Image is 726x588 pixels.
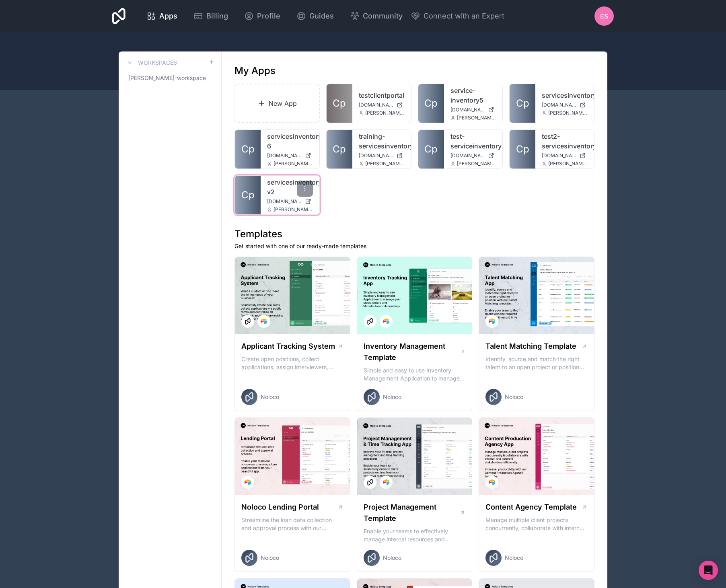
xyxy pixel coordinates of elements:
p: Get started with one of our ready-made templates [234,242,594,250]
a: [DOMAIN_NAME] [450,152,496,159]
span: Guides [309,10,334,22]
img: Airtable Logo [489,479,495,485]
span: Noloco [261,393,279,401]
a: Community [343,7,409,25]
span: Cp [333,143,346,156]
span: Apps [159,10,177,22]
span: [DOMAIN_NAME] [359,102,393,108]
a: test-serviceinventory [450,132,496,151]
a: [DOMAIN_NAME] [359,152,405,159]
a: Cp [418,84,444,123]
h1: Applicant Tracking System [241,341,335,352]
a: Workspaces [125,58,177,68]
a: Cp [510,84,535,123]
a: testclientportal [359,90,405,100]
a: Cp [235,130,261,169]
a: Apps [140,7,184,25]
a: [DOMAIN_NAME] [359,102,405,108]
a: [DOMAIN_NAME] [450,107,496,113]
a: [DOMAIN_NAME] [542,152,588,159]
a: Profile [238,7,287,25]
a: Billing [187,7,234,25]
span: [PERSON_NAME][EMAIL_ADDRESS][DOMAIN_NAME] [365,160,405,167]
a: servicesinventory-6 [267,132,313,151]
span: Connect with an Expert [424,10,504,22]
span: [DOMAIN_NAME] [450,152,485,159]
span: [DOMAIN_NAME] [542,102,576,108]
img: Airtable Logo [489,318,495,325]
img: Airtable Logo [245,479,251,485]
span: [DOMAIN_NAME] [359,152,393,159]
h1: My Apps [234,64,276,77]
h1: Content Agency Template [485,502,577,513]
h1: Inventory Management Template [364,341,460,363]
a: test2-servicesinventory [542,132,588,151]
p: Simple and easy to use Inventory Management Application to manage your stock, orders and Manufact... [364,366,466,382]
h1: Templates [234,228,594,241]
a: servicesinventory-v2 [267,177,313,197]
a: Cp [510,130,535,169]
a: [PERSON_NAME]-workspace [125,71,215,85]
span: Noloco [383,393,401,401]
span: Noloco [505,393,523,401]
span: Noloco [383,554,401,562]
span: Cp [516,97,529,110]
span: [DOMAIN_NAME] [450,107,485,113]
a: Guides [290,7,340,25]
img: Airtable Logo [383,479,389,485]
a: servicesinventory [542,90,588,100]
a: [DOMAIN_NAME] [267,152,313,159]
a: Cp [235,176,261,214]
a: [DOMAIN_NAME] [542,102,588,108]
span: [DOMAIN_NAME] [267,152,302,159]
a: training-servicesinventory [359,132,405,151]
span: [DOMAIN_NAME] [267,198,302,205]
span: Cp [241,189,255,201]
span: Cp [333,97,346,110]
p: Identify, source and match the right talent to an open project or position with our Talent Matchi... [485,355,588,371]
h1: Project Management Template [364,502,460,524]
a: service-inventory5 [450,86,496,105]
div: Open Intercom Messenger [699,561,718,580]
span: Community [363,10,403,22]
h3: Workspaces [138,59,177,67]
p: Create open positions, collect applications, assign interviewers, centralise candidate feedback a... [241,355,343,371]
span: [PERSON_NAME]-workspace [128,74,206,82]
span: Cp [516,143,529,156]
span: [PERSON_NAME][EMAIL_ADDRESS][DOMAIN_NAME] [548,160,588,167]
a: Cp [327,84,352,123]
span: [PERSON_NAME][EMAIL_ADDRESS][DOMAIN_NAME] [274,206,313,213]
span: ES [600,11,608,21]
img: Airtable Logo [383,318,389,325]
p: Enable your teams to effectively manage internal resources and execute client projects on time. [364,527,466,543]
p: Streamline the loan data collection and approval process with our Lending Portal template. [241,516,343,532]
span: [DOMAIN_NAME] [542,152,576,159]
span: [PERSON_NAME][EMAIL_ADDRESS][DOMAIN_NAME] [365,110,405,116]
h1: Noloco Lending Portal [241,502,319,513]
span: Profile [257,10,280,22]
span: Noloco [505,554,523,562]
a: Cp [418,130,444,169]
span: [PERSON_NAME][EMAIL_ADDRESS][DOMAIN_NAME] [457,115,496,121]
span: [PERSON_NAME][EMAIL_ADDRESS][DOMAIN_NAME] [548,110,588,116]
p: Manage multiple client projects concurrently, collaborate with internal and external stakeholders... [485,516,588,532]
span: Cp [241,143,255,156]
span: Billing [206,10,228,22]
a: [DOMAIN_NAME] [267,198,313,205]
a: New App [234,84,320,123]
a: Cp [327,130,352,169]
span: [PERSON_NAME][EMAIL_ADDRESS][DOMAIN_NAME] [274,160,313,167]
span: Cp [424,143,438,156]
img: Airtable Logo [261,318,267,325]
button: Connect with an Expert [411,10,504,22]
span: [PERSON_NAME][EMAIL_ADDRESS][DOMAIN_NAME] [457,160,496,167]
span: Noloco [261,554,279,562]
span: Cp [424,97,438,110]
h1: Talent Matching Template [485,341,576,352]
